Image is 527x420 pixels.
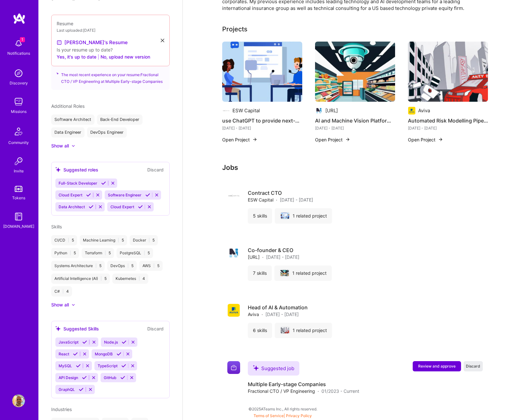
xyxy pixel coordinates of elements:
[153,263,155,268] span: |
[98,204,103,209] i: Reject
[408,107,416,115] img: Company logo
[120,375,125,380] i: Accept
[315,42,395,102] img: AI and Machine Vision Platform Development for a leading UK retailer
[107,261,137,271] div: DevOps 5
[248,361,299,376] div: Suggested job
[86,193,91,197] i: Accept
[276,196,277,203] span: ·
[274,265,332,281] div: 1 related project
[12,210,25,223] img: guide book
[59,193,82,197] span: Cloud Expert
[88,387,93,392] i: Reject
[438,137,443,142] img: arrow-right
[145,166,166,173] button: Discard
[3,223,34,230] div: [DOMAIN_NAME]
[129,375,134,380] i: Reject
[57,40,62,45] img: Resume
[101,181,106,186] i: Accept
[12,95,25,108] img: teamwork
[55,166,98,173] div: Suggested roles
[117,352,121,356] i: Accept
[227,304,240,317] img: Company logo
[10,80,28,86] div: Discovery
[281,213,289,219] img: ESW Capital
[248,323,272,338] div: 6 skills
[315,107,323,115] img: Company logo
[130,363,135,368] i: Reject
[144,250,145,256] span: |
[59,181,97,186] span: Full-Stack Developer
[79,387,84,392] i: Accept
[80,235,127,245] div: Machine Learning 5
[20,37,25,42] span: 1
[248,304,308,311] h4: Head of AI & Automation
[139,261,163,271] div: AWS 5
[222,136,257,143] button: Open Project
[76,363,81,368] i: Accept
[222,42,302,102] img: use ChatGPT to provide next-gen customer support
[91,375,96,380] i: Reject
[59,363,72,368] span: MySQL
[97,115,142,125] div: Back-End Developer
[104,375,117,380] span: GitHub
[345,137,350,142] img: arrow-right
[252,137,257,142] img: arrow-right
[57,39,128,46] a: [PERSON_NAME]'s Resume
[51,302,69,308] div: Show all
[161,39,164,42] i: icon Close
[248,189,313,196] h4: Contract CTO
[108,193,142,197] span: Software Engineer
[98,53,99,60] span: |
[57,27,164,34] div: Last uploaded: [DATE]
[147,204,152,209] i: Reject
[51,224,62,229] span: Skills
[248,196,273,203] span: ESW Capital
[145,325,166,332] button: Discard
[12,37,25,50] img: bell
[55,325,99,332] div: Suggested Skills
[138,204,143,209] i: Accept
[110,204,134,209] span: Cloud Expert
[112,273,148,284] div: Kubernetes 4
[82,340,87,345] i: Accept
[57,46,164,53] div: Is your resume up to date?
[280,270,289,276] img: ngenius.ai
[248,208,272,224] div: 5 skills
[418,363,456,369] span: Review and approve
[325,107,338,114] div: [URL]
[280,196,313,203] span: [DATE] - [DATE]
[51,143,69,149] div: Show all
[222,116,302,125] h4: use ChatGPT to provide next-gen customer support
[248,388,315,394] span: Fractional CTO / VP Engineering
[408,116,488,125] h4: Automated Risk Modelling Pipeline
[126,352,130,356] i: Reject
[248,254,260,260] span: [URL]
[227,361,240,374] img: Company logo
[222,107,230,115] img: Company logo
[82,352,87,356] i: Reject
[62,289,64,294] span: |
[145,193,150,197] i: Accept
[51,115,94,125] div: Software Architect
[266,254,299,260] span: [DATE] - [DATE]
[12,194,25,201] div: Tokens
[104,340,118,345] span: Node.js
[275,323,332,338] div: 1 related project
[89,204,93,209] i: Accept
[232,107,260,114] div: ESW Capital
[131,340,135,345] i: Reject
[57,53,96,61] button: Yes, it's up to date
[70,250,71,256] span: |
[12,67,25,80] img: discovery
[286,413,312,418] a: Privacy Policy
[51,127,85,138] div: Data Engineer
[59,204,85,209] span: Data Architect
[92,340,96,345] i: Reject
[315,116,395,125] h4: AI and Machine Vision Platform Development for a leading UK retailer
[117,248,153,258] div: PostgreSQL 5
[466,363,480,369] span: Discard
[8,139,29,146] div: Community
[248,311,259,318] span: Aviva
[51,62,170,90] div: The most recent experience on your resume: Fractional CTO / VP Engineering at Multiple Early-stag...
[95,352,113,356] span: MongoDB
